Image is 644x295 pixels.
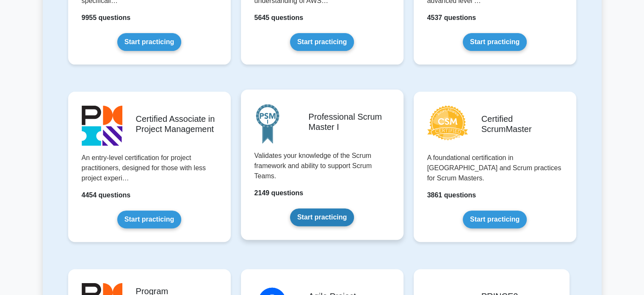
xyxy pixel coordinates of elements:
[117,211,181,228] a: Start practicing
[463,33,527,51] a: Start practicing
[463,211,527,228] a: Start practicing
[290,208,354,226] a: Start practicing
[117,33,181,51] a: Start practicing
[290,33,354,51] a: Start practicing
